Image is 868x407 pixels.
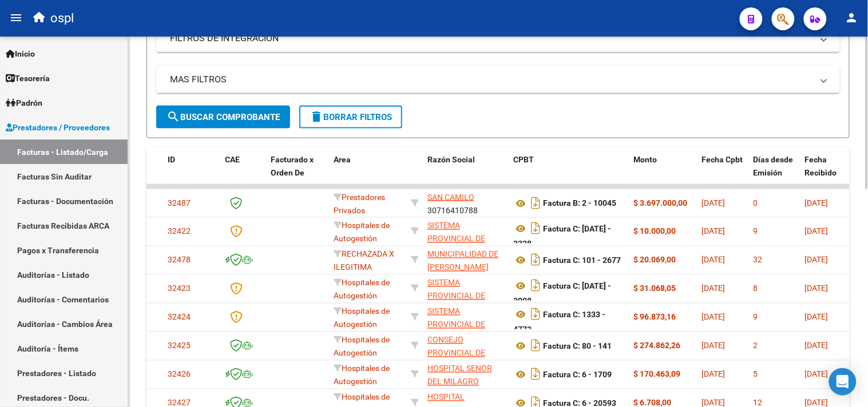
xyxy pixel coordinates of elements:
[754,155,794,177] span: Días desde Emisión
[543,370,612,380] strong: Factura C: 6 - 1709
[702,341,726,350] span: [DATE]
[427,362,504,386] div: 30653246885
[754,198,758,208] span: 0
[845,11,859,25] mat-icon: person
[427,334,504,358] div: 30643258737
[9,11,23,25] mat-icon: menu
[168,155,175,164] span: ID
[427,248,504,272] div: 30999122139
[528,277,543,295] i: Descargar documento
[156,106,290,129] button: Buscar Comprobante
[168,313,191,322] span: 32424
[334,307,390,329] span: Hospitales de Autogestión
[528,251,543,269] i: Descargar documento
[805,227,829,236] span: [DATE]
[334,364,390,386] span: Hospitales de Autogestión
[513,155,534,164] span: CPBT
[6,72,50,85] span: Tesorería
[633,256,676,265] strong: $ 20.069,00
[754,284,758,293] span: 8
[168,341,191,350] span: 32425
[528,365,543,384] i: Descargar documento
[702,198,726,208] span: [DATE]
[528,337,543,355] i: Descargar documento
[310,110,323,123] mat-icon: delete
[334,155,351,164] span: Area
[749,147,800,198] datatable-header-cell: Días desde Emisión
[800,147,852,198] datatable-header-cell: Fecha Recibido
[754,313,758,322] span: 9
[6,97,42,109] span: Padrón
[633,155,657,164] span: Monto
[168,227,191,236] span: 32422
[167,110,180,123] mat-icon: search
[427,250,498,272] span: MUNICIPALIDAD DE [PERSON_NAME]
[754,370,758,379] span: 5
[427,191,504,215] div: 30716410788
[805,256,829,265] span: [DATE]
[702,155,743,164] span: Fecha Cpbt
[509,147,629,198] datatable-header-cell: CPBT
[528,220,543,238] i: Descargar documento
[50,6,74,31] span: ospl
[427,336,498,384] span: CONSEJO PROVINCIAL DE SALUD PUBLICA PCIADE RIO NEGRO
[427,364,492,386] span: HOSPITAL SENOR DEL MILAGRO
[427,193,474,202] span: SAN CAMILO
[271,155,314,177] span: Facturado x Orden De
[266,147,329,198] datatable-header-cell: Facturado x Orden De
[334,278,390,301] span: Hospitales de Autogestión
[513,310,605,335] strong: Factura C: 1333 - 4773
[168,284,191,293] span: 32423
[543,199,616,208] strong: Factura B: 2 - 10045
[697,147,749,198] datatable-header-cell: Fecha Cpbt
[805,313,829,322] span: [DATE]
[633,198,687,208] strong: $ 3.697.000,00
[167,112,280,122] span: Buscar Comprobante
[754,256,763,265] span: 32
[427,278,485,314] span: SISTEMA PROVINCIAL DE SALUD
[427,305,504,329] div: 30691822849
[805,198,829,208] span: [DATE]
[334,250,394,272] span: RECHAZADA X ILEGITIMA
[299,106,402,129] button: Borrar Filtros
[702,370,726,379] span: [DATE]
[754,341,758,350] span: 2
[702,227,726,236] span: [DATE]
[168,256,191,265] span: 32478
[329,147,406,198] datatable-header-cell: Area
[702,284,726,293] span: [DATE]
[528,194,543,212] i: Descargar documento
[334,193,385,215] span: Prestadores Privados
[334,221,390,244] span: Hospitales de Autogestión
[170,73,812,86] mat-panel-title: MAS FILTROS
[754,227,758,236] span: 9
[702,256,726,265] span: [DATE]
[633,370,680,379] strong: $ 170.463,09
[427,307,485,342] span: SISTEMA PROVINCIAL DE SALUD
[528,305,543,324] i: Descargar documento
[513,225,611,249] strong: Factura C: [DATE] - 3228
[427,277,504,301] div: 30691822849
[513,282,611,306] strong: Factura C: [DATE] - 3908
[427,155,475,164] span: Razón Social
[156,66,840,93] mat-expansion-panel-header: MAS FILTROS
[423,147,509,198] datatable-header-cell: Razón Social
[427,221,485,257] span: SISTEMA PROVINCIAL DE SALUD
[168,370,191,379] span: 32426
[805,155,837,177] span: Fecha Recibido
[805,341,829,350] span: [DATE]
[702,313,726,322] span: [DATE]
[6,47,35,60] span: Inicio
[829,368,857,396] div: Open Intercom Messenger
[805,284,829,293] span: [DATE]
[163,147,220,198] datatable-header-cell: ID
[543,256,621,265] strong: Factura C: 101 - 2677
[225,155,240,164] span: CAE
[543,342,612,351] strong: Factura C: 80 - 141
[334,336,390,358] span: Hospitales de Autogestión
[170,32,812,45] mat-panel-title: FILTROS DE INTEGRACION
[220,147,266,198] datatable-header-cell: CAE
[633,227,676,236] strong: $ 10.000,00
[633,284,676,293] strong: $ 31.068,05
[6,121,110,134] span: Prestadores / Proveedores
